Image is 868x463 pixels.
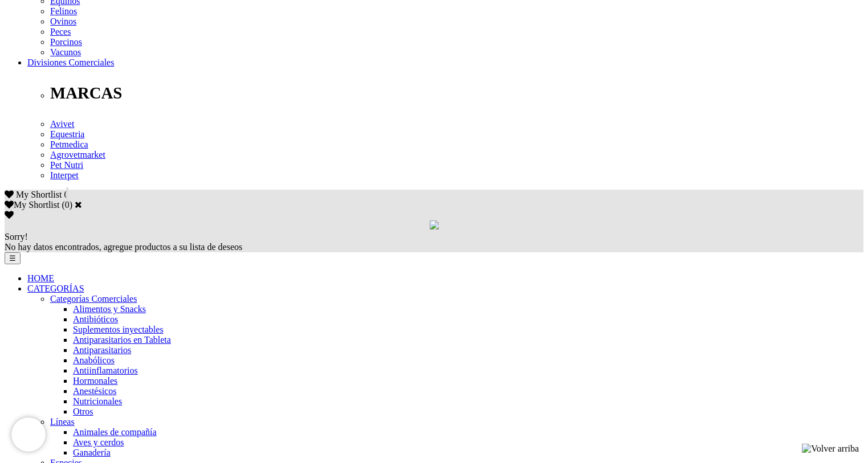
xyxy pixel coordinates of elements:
[50,150,105,159] a: Agrovetmarket
[50,160,83,170] a: Pet Nutri
[430,220,439,230] img: loading.gif
[50,27,71,36] a: Peces
[50,129,84,139] a: Equestria
[5,200,59,210] label: My Shortlist
[50,84,863,103] p: MARCAS
[27,273,54,283] a: HOME
[50,170,79,180] a: Interpet
[73,386,116,396] a: Anestésicos
[50,37,82,47] a: Porcinos
[73,366,138,375] a: Antiinflamatorios
[64,190,68,199] span: 0
[73,325,164,334] a: Suplementos inyectables
[50,294,137,304] a: Categorías Comerciales
[50,47,81,57] a: Vacunos
[73,345,131,355] a: Antiparasitarios
[62,200,72,210] span: ( )
[5,232,28,241] span: Sorry!
[73,355,115,365] a: Anabólicos
[65,200,70,210] label: 0
[73,448,111,457] a: Ganadería
[802,444,859,454] img: Volver arriba
[11,417,46,452] iframe: Brevo live chat
[73,427,157,437] a: Animales de compañía
[50,417,75,427] a: Líneas
[5,232,863,252] div: No hay datos encontrados, agregue productos a su lista de deseos
[73,407,93,416] a: Otros
[73,335,171,345] a: Antiparasitarios en Tableta
[16,190,62,199] span: My Shortlist
[5,252,21,264] button: ☰
[73,376,117,386] a: Hormonales
[27,284,84,293] a: CATEGORÍAS
[50,119,74,129] a: Avivet
[50,6,77,16] a: Felinos
[27,58,114,67] a: Divisiones Comerciales
[73,437,124,447] a: Aves y cerdos
[73,314,118,324] a: Antibióticos
[75,200,82,209] a: Cerrar
[73,304,146,314] a: Alimentos y Snacks
[50,140,88,149] a: Petmedica
[73,396,122,406] a: Nutricionales
[50,17,76,26] a: Ovinos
